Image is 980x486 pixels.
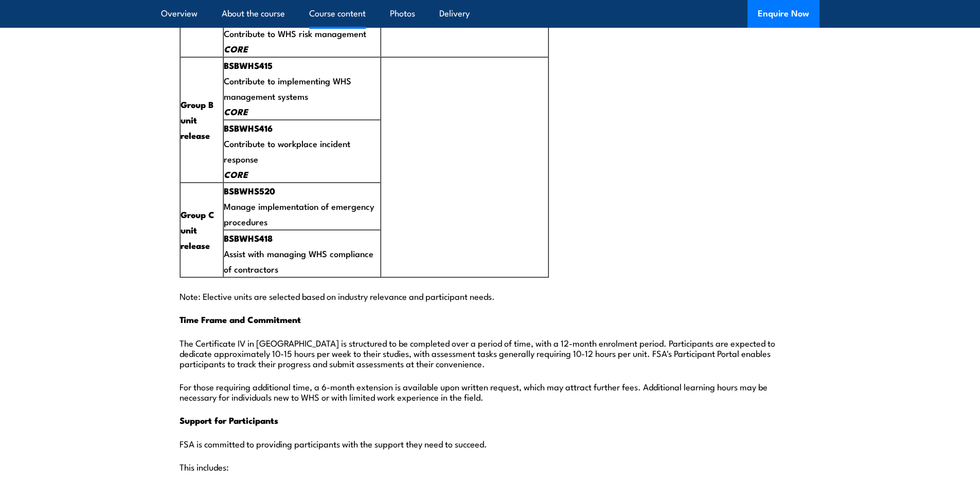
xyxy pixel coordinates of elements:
[180,381,801,402] p: For those requiring additional time, a 6-month extension is available upon written request, which...
[223,230,381,277] td: Assist with managing WHS compliance of contractors
[180,337,801,368] p: The Certificate IV in [GEOGRAPHIC_DATA] is structured to be completed over a period of time, with...
[180,313,301,326] strong: Time Frame and Commitment
[180,438,801,448] p: FSA is committed to providing participants with the support they need to succeed.
[224,121,273,135] strong: BSBWHS416
[180,413,278,427] strong: Support for Participants
[224,59,273,72] strong: BSBWHS415
[223,10,381,57] td: Contribute to WHS risk management
[224,168,248,181] em: CORE
[223,120,381,183] td: Contribute to workplace incident response
[180,291,801,301] p: Note: Elective units are selected based on industry relevance and participant needs.
[224,105,248,118] em: CORE
[224,231,273,245] strong: BSBWHS418
[223,57,381,120] td: Contribute to implementing WHS management systems
[180,461,801,472] p: This includes:
[224,184,275,197] strong: BSBWHS520
[181,208,215,252] strong: Group C unit release
[224,42,248,56] em: CORE
[181,98,213,142] strong: Group B unit release
[223,183,381,230] td: Manage implementation of emergency procedures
